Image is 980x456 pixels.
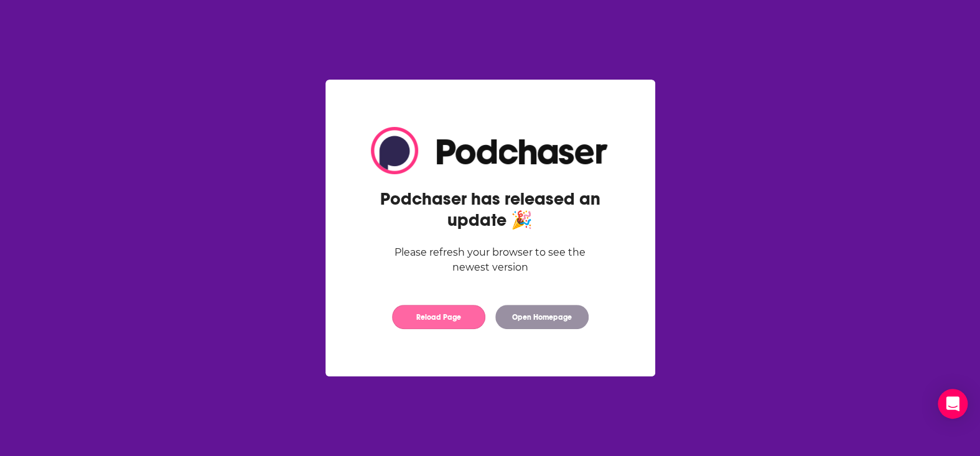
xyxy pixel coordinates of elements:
[371,245,610,275] div: Please refresh your browser to see the newest version
[371,127,610,174] img: Logo
[392,305,485,329] button: Reload Page
[495,305,589,329] button: Open Homepage
[371,188,610,231] h2: Podchaser has released an update 🎉
[938,389,968,419] div: Open Intercom Messenger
